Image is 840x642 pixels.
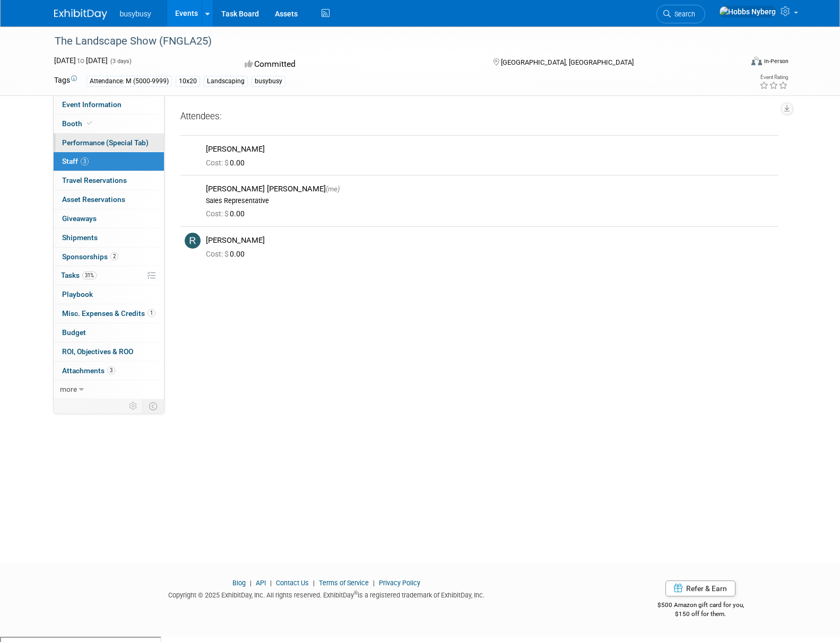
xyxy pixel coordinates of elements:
[54,171,164,190] a: Travel Reservations
[54,323,164,342] a: Budget
[656,5,705,23] a: Search
[54,285,164,304] a: Playbook
[62,195,125,204] span: Asset Reservations
[206,250,249,258] span: 0.00
[54,228,164,247] a: Shipments
[176,76,200,87] div: 10x20
[206,144,774,154] div: [PERSON_NAME]
[310,579,317,587] span: |
[54,342,164,361] a: ROI, Objectives & ROO
[206,159,230,167] span: Cost: $
[81,157,89,165] span: 3
[54,248,164,266] a: Sponsorships2
[180,110,778,124] div: Attendees:
[82,271,97,279] span: 31%
[62,214,97,223] span: Giveaways
[764,57,789,65] div: In-Person
[62,233,98,242] span: Shipments
[615,610,786,619] div: $150 off for them.
[615,594,786,618] div: $500 Amazon gift card for you,
[76,56,86,65] span: to
[751,57,762,65] img: Format-Inperson.png
[54,152,164,171] a: Staff3
[232,579,246,587] a: Blog
[54,115,164,133] a: Booth
[206,197,774,205] div: Sales Representative
[354,590,358,596] sup: ®
[247,579,254,587] span: |
[256,579,266,587] a: API
[62,176,127,184] span: Travel Reservations
[110,252,118,260] span: 2
[206,159,249,167] span: 0.00
[206,184,774,194] div: [PERSON_NAME] [PERSON_NAME]
[719,6,776,17] img: Hobbs Nyberg
[124,399,143,413] td: Personalize Event Tab Strip
[86,76,172,87] div: Attendance: M (5000-9999)
[54,304,164,323] a: Misc. Expenses & Credits1
[241,55,476,74] div: Committed
[54,588,600,600] div: Copyright © 2025 ExhibitDay, Inc. All rights reserved. ExhibitDay is a registered trademark of Ex...
[665,581,735,596] a: Refer & Earn
[87,120,92,126] i: Booth reservation complete
[54,95,164,114] a: Event Information
[319,579,369,587] a: Terms of Service
[62,157,89,165] span: Staff
[54,9,107,20] img: ExhibitDay
[680,55,789,71] div: Event Format
[54,134,164,152] a: Performance (Special Tab)
[62,290,93,298] span: Playbook
[759,75,788,80] div: Event Rating
[206,209,249,218] span: 0.00
[61,271,97,279] span: Tasks
[62,347,133,356] span: ROI, Objectives & ROO
[51,32,726,51] div: The Landscape Show (FNGLA25)
[370,579,377,587] span: |
[54,190,164,209] a: Asset Reservations
[62,100,122,109] span: Event Information
[206,235,774,245] div: [PERSON_NAME]
[671,10,695,18] span: Search
[109,58,132,65] span: (3 days)
[62,252,118,261] span: Sponsorships
[62,309,155,318] span: Misc. Expenses & Credits
[62,138,149,147] span: Performance (Special Tab)
[267,579,274,587] span: |
[276,579,309,587] a: Contact Us
[206,250,230,258] span: Cost: $
[326,185,340,193] span: (me)
[148,309,155,317] span: 1
[54,380,164,399] a: more
[54,209,164,228] a: Giveaways
[54,56,108,65] span: [DATE] [DATE]
[62,119,94,128] span: Booth
[379,579,420,587] a: Privacy Policy
[185,233,201,249] img: R.jpg
[142,399,164,413] td: Toggle Event Tabs
[206,209,230,218] span: Cost: $
[54,362,164,380] a: Attachments3
[62,366,115,375] span: Attachments
[120,10,151,18] span: busybusy
[54,266,164,285] a: Tasks31%
[62,328,86,337] span: Budget
[54,75,77,87] td: Tags
[204,76,248,87] div: Landscaping
[60,385,77,393] span: more
[501,58,634,66] span: [GEOGRAPHIC_DATA], [GEOGRAPHIC_DATA]
[107,366,115,374] span: 3
[252,76,285,87] div: busybusy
